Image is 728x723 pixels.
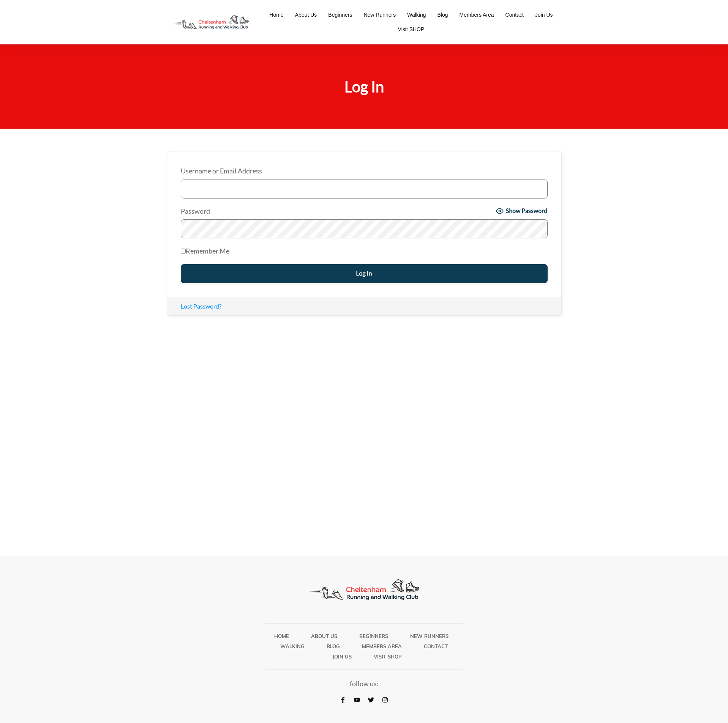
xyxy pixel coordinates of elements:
[295,9,317,20] a: About Us
[300,571,428,608] img: Decathlon
[167,678,561,690] p: follow us:
[181,205,494,217] label: Password
[181,302,221,310] a: Lost Password?
[181,249,186,254] input: Remember Me
[363,9,396,20] a: New Runners
[280,641,305,651] a: Walking
[362,641,402,651] a: Members Area
[327,641,340,651] a: Blog
[424,641,448,651] a: Contact
[460,9,494,20] a: Members Area
[181,165,548,177] label: Username or Email Address
[181,245,229,257] label: Remember Me
[181,264,548,283] input: Log In
[437,9,448,20] a: Blog
[311,631,337,641] a: About Us
[344,77,384,96] span: Log In
[274,631,289,641] a: Home
[535,9,553,20] a: Join Us
[398,24,425,35] a: Visit SHOP
[407,9,426,20] a: Walking
[410,631,448,641] a: New Runners
[505,9,524,20] a: Contact
[269,9,283,20] a: Home
[167,9,255,35] img: Decathlon
[328,9,352,20] a: Beginners
[359,631,388,641] a: Beginners
[496,207,548,215] button: Show Password
[374,652,402,662] a: Visit SHOP
[506,208,548,214] span: Show Password
[332,652,352,662] a: Join Us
